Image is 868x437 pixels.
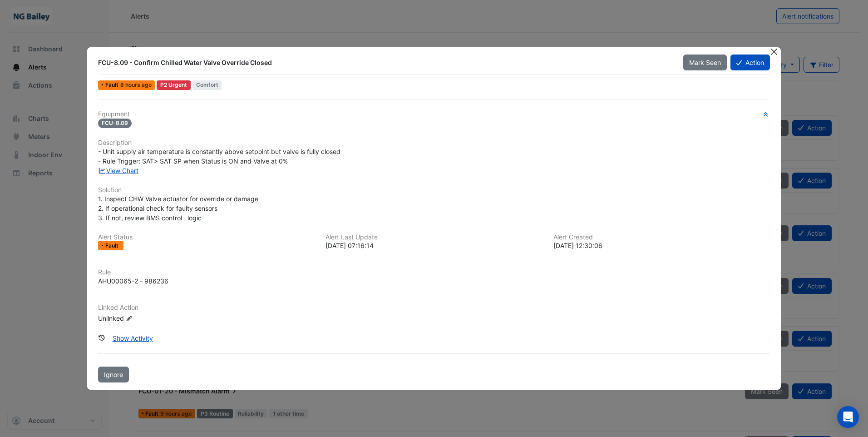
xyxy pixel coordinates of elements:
[837,406,859,428] div: Open Intercom Messenger
[98,186,770,194] h6: Solution
[98,148,340,165] span: - Unit supply air temperature is constantly above setpoint but valve is fully closed - Rule Trigg...
[730,55,770,70] button: Action
[126,315,133,322] fa-icon: Edit Linked Action
[98,313,207,323] div: Unlinked
[98,167,138,174] a: View Chart
[98,58,672,67] div: FCU-8.09 - Confirm Chilled Water Valve Override Closed
[98,110,770,118] h6: Equipment
[105,82,120,88] span: Fault
[98,276,168,286] div: AHU00065-2 - 986236
[107,330,159,346] button: Show Activity
[683,55,727,70] button: Mark Seen
[769,47,779,57] button: Close
[157,80,191,90] div: P2 Urgent
[98,268,770,276] h6: Rule
[98,304,770,312] h6: Linked Action
[325,241,542,250] div: [DATE] 07:16:14
[98,119,132,128] span: FCU-8.09
[325,233,542,241] h6: Alert Last Update
[104,371,123,378] span: Ignore
[98,139,770,147] h6: Description
[98,195,258,222] span: 1. Inspect CHW Valve actuator for override or damage 2. If operational check for faulty sensors 3...
[98,233,315,241] h6: Alert Status
[553,233,770,241] h6: Alert Created
[120,81,152,88] span: Thu 09-Oct-2025 07:16 BST
[553,241,770,250] div: [DATE] 12:30:06
[689,59,721,66] span: Mark Seen
[192,80,222,90] span: Comfort
[105,243,120,248] span: Fault
[98,367,129,382] button: Ignore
